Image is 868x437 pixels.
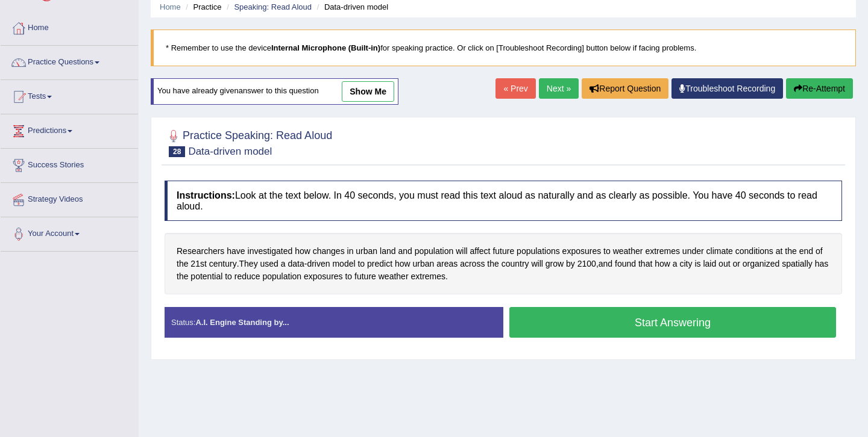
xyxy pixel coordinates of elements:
[165,307,503,338] div: Status:
[190,258,206,270] span: Click to see word definition
[638,258,652,270] span: Click to see word definition
[703,258,716,270] span: Click to see word definition
[304,270,343,283] span: Click to see word definition
[356,245,377,258] span: Click to see word definition
[732,258,740,270] span: Click to see word definition
[177,258,188,270] span: Click to see word definition
[470,245,491,258] span: Click to see word definition
[706,245,733,258] span: Click to see word definition
[271,43,380,52] b: Internal Microphone (Built-in)
[539,78,579,99] a: Next »
[487,258,498,270] span: Click to see word definition
[531,258,542,270] span: Click to see word definition
[436,258,458,270] span: Click to see word definition
[165,181,842,221] h4: Look at the text below. In 40 seconds, you must read this text aloud as naturally and as clearly ...
[671,78,783,99] a: Troubleshoot Recording
[380,245,395,258] span: Click to see word definition
[785,245,796,258] span: Click to see word definition
[1,183,138,213] a: Strategy Videos
[682,245,704,258] span: Click to see word definition
[177,270,188,283] span: Click to see word definition
[495,78,535,99] a: « Prev
[165,233,842,294] div: . - , .
[354,270,376,283] span: Click to see word definition
[395,258,410,270] span: Click to see word definition
[307,258,330,270] span: Click to see word definition
[673,258,678,270] span: Click to see word definition
[799,245,813,258] span: Click to see word definition
[492,245,514,258] span: Click to see word definition
[169,146,185,157] span: 28
[415,245,454,258] span: Click to see word definition
[183,1,221,13] li: Practice
[816,245,823,258] span: Click to see word definition
[603,245,611,258] span: Click to see word definition
[509,307,836,338] button: Start Answering
[234,2,312,11] a: Speaking: Read Aloud
[151,29,856,66] blockquote: * Remember to use the device for speaking practice. Or click on [Troubleshoot Recording] button b...
[786,78,853,99] button: Re-Attempt
[227,245,245,258] span: Click to see word definition
[815,258,829,270] span: Click to see word definition
[1,11,138,42] a: Home
[357,258,365,270] span: Click to see word definition
[566,258,575,270] span: Click to see word definition
[456,245,467,258] span: Click to see word definition
[239,258,258,270] span: Click to see word definition
[1,46,138,76] a: Practice Questions
[743,258,780,270] span: Click to see word definition
[160,2,181,11] a: Home
[190,270,222,283] span: Click to see word definition
[413,258,435,270] span: Click to see word definition
[398,245,412,258] span: Click to see word definition
[694,258,700,270] span: Click to see word definition
[1,80,138,110] a: Tests
[332,258,355,270] span: Click to see word definition
[735,245,773,258] span: Click to see word definition
[262,270,301,283] span: Click to see word definition
[1,114,138,144] a: Predictions
[502,258,529,270] span: Click to see word definition
[260,258,278,270] span: Click to see word definition
[680,258,693,270] span: Click to see word definition
[546,258,564,270] span: Click to see word definition
[719,258,730,270] span: Click to see word definition
[577,258,596,270] span: Click to see word definition
[776,245,783,258] span: Click to see word definition
[151,78,398,105] div: You have already given answer to this question
[460,258,485,270] span: Click to see word definition
[645,245,680,258] span: Click to see word definition
[1,217,138,247] a: Your Account
[177,245,224,258] span: Click to see word definition
[188,146,272,157] small: Data-driven model
[782,258,813,270] span: Click to see word definition
[655,258,670,270] span: Click to see word definition
[314,1,388,13] li: Data-driven model
[234,270,260,283] span: Click to see word definition
[599,258,612,270] span: Click to see word definition
[562,245,602,258] span: Click to see word definition
[345,270,352,283] span: Click to see word definition
[1,149,138,179] a: Success Stories
[313,245,345,258] span: Click to see word definition
[410,270,445,283] span: Click to see word definition
[288,258,304,270] span: Click to see word definition
[165,127,332,157] h2: Practice Speaking: Read Aloud
[582,78,668,99] button: Report Question
[209,258,237,270] span: Click to see word definition
[613,245,643,258] span: Click to see word definition
[177,190,235,200] b: Instructions:
[195,318,289,327] strong: A.I. Engine Standing by...
[615,258,636,270] span: Click to see word definition
[281,258,286,270] span: Click to see word definition
[342,81,394,102] a: show me
[379,270,409,283] span: Click to see word definition
[367,258,392,270] span: Click to see word definition
[248,245,293,258] span: Click to see word definition
[517,245,560,258] span: Click to see word definition
[295,245,310,258] span: Click to see word definition
[225,270,232,283] span: Click to see word definition
[347,245,354,258] span: Click to see word definition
